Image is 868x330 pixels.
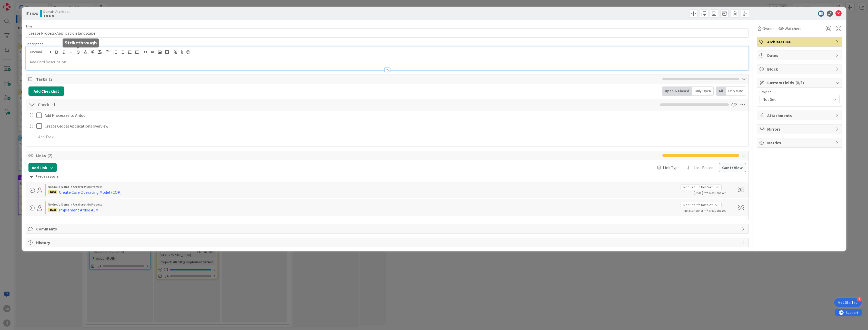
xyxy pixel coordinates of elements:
div: 1636 [48,190,57,194]
span: Domain Architect [43,9,69,14]
span: Dates [767,52,833,59]
span: ( 2 ) [49,76,54,82]
span: History [36,239,740,246]
span: Custom Fields [767,80,833,86]
label: Title [26,24,32,28]
button: Gantt View [719,163,746,172]
b: Domain Architect › [61,202,88,206]
span: In Progress [88,202,102,206]
span: Not Set [683,202,695,208]
span: ( 2 ) [47,153,52,158]
div: Create Core Operating Model (COP) [59,189,122,195]
input: Add Checklist... [36,100,152,109]
span: No Group › [48,185,61,189]
span: Not Set [701,202,713,208]
div: Project [760,90,840,94]
div: Only Mine [726,86,746,96]
div: Only Open [692,86,714,96]
span: Mirrors [767,126,833,132]
div: Implement Ardoq ALM [59,207,98,213]
span: Not Set [701,185,713,190]
div: 1608 [48,208,57,212]
span: Last Edited [694,164,713,171]
div: Open & Closed [662,86,692,96]
span: Architecture [767,39,833,45]
span: Metrics [767,140,833,146]
span: ID [26,11,38,17]
span: Description [26,42,43,46]
div: Get Started [838,300,857,305]
span: 0 / 2 [731,102,737,108]
div: All [716,86,726,96]
b: 1826 [29,11,38,16]
button: Last Edited [685,163,716,172]
span: Links [36,152,660,159]
p: Add Processes to Ardoq [45,112,745,118]
span: Comments [36,226,740,232]
span: Support [11,1,23,7]
span: Not Done Yet [709,209,726,212]
b: To Do [43,14,69,18]
span: Tasks [36,76,660,82]
h5: Strikethrough [65,41,97,45]
div: Open Get Started checklist, remaining modules: 1 [834,298,862,307]
span: Not Started Yet [684,209,703,212]
span: No Group › [48,202,61,206]
span: Attachments [767,112,833,119]
span: Block [767,66,833,72]
span: Link Type [663,164,680,171]
span: Not Set [762,96,828,103]
p: Create Global Applications overview [45,123,745,129]
span: Not Set [683,185,695,190]
span: In Progress [88,185,102,189]
span: ( 0/1 ) [795,80,804,85]
input: type card name here... [26,28,749,38]
button: Add Checklist [28,86,64,96]
b: Domain Architect › [61,185,88,189]
div: 1 [857,297,862,302]
button: Add Link [28,163,57,172]
span: Watchers [785,25,801,32]
span: Not Done Yet [709,191,726,195]
div: Predecessors [30,174,745,179]
span: Owner [762,25,774,32]
span: [DATE] [681,190,703,196]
